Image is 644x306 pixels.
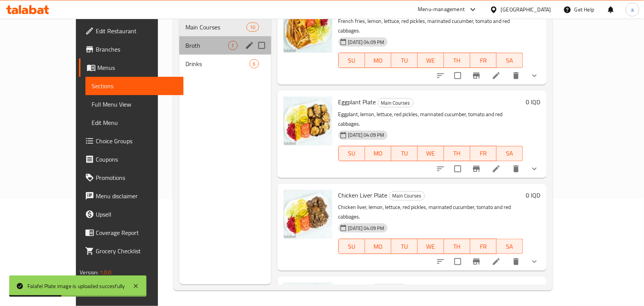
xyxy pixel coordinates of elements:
span: FR [473,55,494,66]
a: Upsell [79,205,184,223]
span: TU [394,55,415,66]
button: SA [497,53,523,68]
span: [DATE] 04:09 PM [345,225,388,232]
a: Edit menu item [492,257,501,266]
div: Main Courses [389,191,425,201]
h6: 0 IQD [526,283,541,293]
span: Main Courses [185,23,246,32]
img: French Fries Plate [283,4,332,53]
span: Falafel Plate [338,282,370,294]
span: 1 [229,42,237,49]
span: Eggplant Plate [338,96,376,108]
span: Version: [80,267,98,277]
span: FR [473,148,494,159]
h6: 0 IQD [526,190,541,201]
span: TU [394,148,415,159]
span: WE [421,55,441,66]
button: MO [365,53,391,68]
h6: 0 IQD [526,97,541,107]
button: TU [391,146,418,161]
a: Branches [79,40,184,58]
button: delete [507,66,525,85]
button: SA [497,239,523,254]
button: SU [338,53,365,68]
span: Main Courses [390,191,425,200]
p: Chicken liver, lemon, lettuce, red pickles, marinated cucumber, tomato and red cabbages. [338,202,523,222]
span: TU [394,241,415,252]
a: Full Menu View [85,95,184,113]
span: Main Courses [378,99,413,107]
span: Select to update [450,254,466,270]
div: Main Courses [378,98,414,107]
span: Promotions [96,173,177,182]
span: WE [421,148,441,159]
button: MO [365,239,391,254]
nav: Menu sections [179,15,271,76]
span: Edit Menu [92,118,177,127]
span: MO [368,55,388,66]
span: Main Courses [372,285,407,293]
img: Eggplant Plate [283,97,332,146]
a: Edit menu item [492,71,501,80]
a: Edit menu item [492,164,501,173]
a: Menu disclaimer [79,187,184,205]
a: Menus [79,58,184,77]
a: Sections [85,77,184,95]
a: Edit Restaurant [79,22,184,40]
span: TH [447,241,467,252]
span: Edit Restaurant [96,26,177,36]
div: items [246,23,259,32]
div: Main Courses10 [179,18,271,36]
span: 6 [250,60,259,68]
a: Grocery Checklist [79,242,184,260]
p: Eggplant, lemon, lettuce, red pickles, marinated cucumber, tomato and red cabbages. [338,110,523,129]
div: Broth1edit [179,36,271,55]
button: WE [418,239,444,254]
span: Full Menu View [92,100,177,109]
span: [DATE] 04:09 PM [345,39,388,46]
button: WE [418,146,444,161]
span: Menu disclaimer [96,191,177,201]
button: edit [244,40,255,51]
a: Choice Groups [79,132,184,150]
span: WE [421,241,441,252]
span: Broth [185,41,228,50]
button: FR [470,53,497,68]
span: SU [342,148,362,159]
a: Coverage Report [79,223,184,242]
button: TH [444,146,470,161]
span: Choice Groups [96,136,177,146]
button: sort-choices [431,160,450,178]
button: FR [470,146,497,161]
button: show more [525,253,544,271]
div: [GEOGRAPHIC_DATA] [501,5,551,14]
a: Coupons [79,150,184,168]
span: Grocery Checklist [96,246,177,256]
span: Drinks [185,59,250,68]
button: TH [444,53,470,68]
div: Drinks6 [179,55,271,73]
button: Branch-specific-item [467,160,486,178]
button: show more [525,66,544,85]
span: Sections [92,81,177,91]
button: show more [525,160,544,178]
div: items [228,41,238,50]
span: TH [447,55,467,66]
span: Coverage Report [96,228,177,237]
button: Branch-specific-item [467,66,486,85]
button: FR [470,239,497,254]
span: FR [473,241,494,252]
svg: Show Choices [530,71,539,80]
button: delete [507,253,525,271]
button: SU [338,146,365,161]
button: Branch-specific-item [467,253,486,271]
button: TU [391,53,418,68]
span: SA [500,55,520,66]
span: SA [500,148,520,159]
a: Edit Menu [85,113,184,132]
div: Main Courses [372,284,407,293]
span: MO [368,148,388,159]
button: WE [418,53,444,68]
div: Falafel Plate image is uploaded succesfully [27,282,125,290]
